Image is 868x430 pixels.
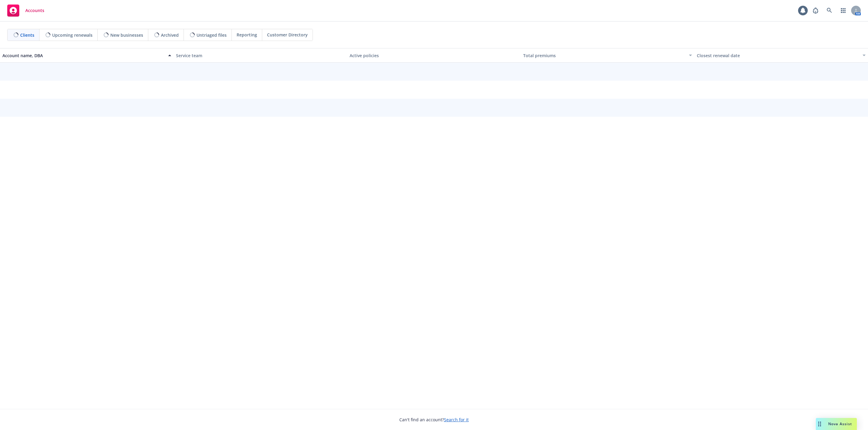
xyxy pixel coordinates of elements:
[197,32,227,38] span: Untriaged files
[174,48,347,63] button: Service team
[521,48,694,63] button: Total premiums
[399,416,469,423] span: Can't find an account?
[810,5,822,17] a: Report a Bug
[823,5,835,17] a: Search
[837,5,849,17] a: Switch app
[52,32,93,38] span: Upcoming renewals
[267,32,308,38] span: Customer Directory
[828,421,852,426] span: Nova Assist
[5,2,47,19] a: Accounts
[25,8,44,13] span: Accounts
[176,52,345,59] div: Service team
[110,32,143,38] span: New businesses
[237,32,257,38] span: Reporting
[444,417,469,422] a: Search for it
[816,418,857,430] button: Nova Assist
[20,32,34,38] span: Clients
[350,52,518,59] div: Active policies
[523,52,685,59] div: Total premiums
[697,52,859,59] div: Closest renewal date
[161,32,179,38] span: Archived
[2,52,165,59] div: Account name, DBA
[694,48,868,63] button: Closest renewal date
[816,418,823,430] div: Drag to move
[347,48,521,63] button: Active policies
